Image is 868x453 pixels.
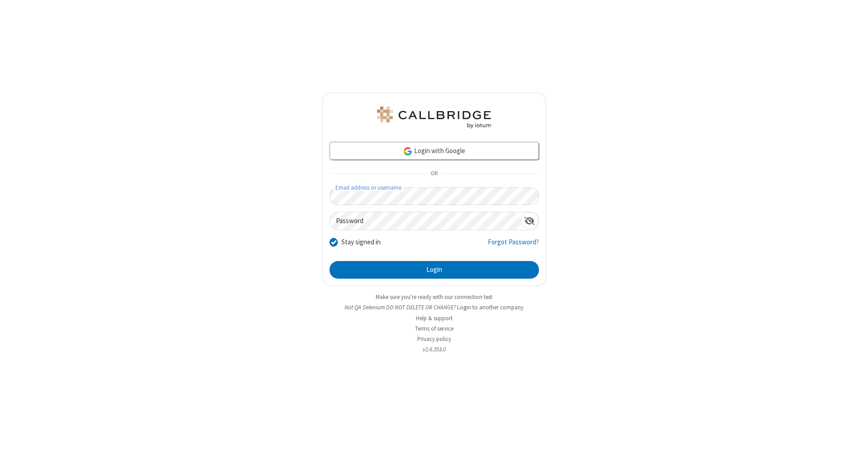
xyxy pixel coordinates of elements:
button: Login [330,261,539,279]
a: Help & support [416,314,453,322]
a: Login with Google [330,142,539,160]
button: Login to another company [457,303,524,312]
input: Email address or username [330,187,539,205]
label: Stay signed in [341,237,381,248]
iframe: Chat [845,430,861,447]
li: Not QA Selenium DO NOT DELETE OR CHANGE? [322,303,546,312]
img: google-icon.png [403,146,413,156]
a: Privacy policy [417,335,451,343]
span: OR [427,168,441,180]
a: Forgot Password? [488,237,539,254]
li: v2.6.353.0 [322,345,546,354]
a: Terms of service [415,325,453,332]
input: Password [330,212,521,230]
a: Make sure you're ready with our connection test [376,293,492,301]
img: QA Selenium DO NOT DELETE OR CHANGE [375,107,493,128]
div: Show password [521,212,538,229]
